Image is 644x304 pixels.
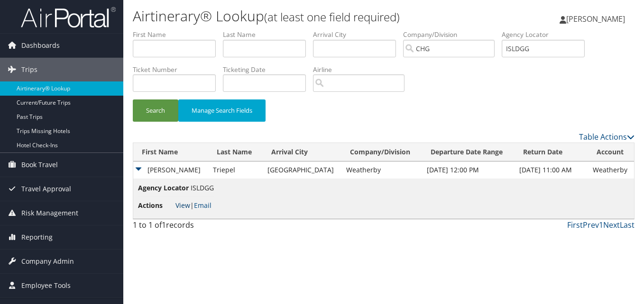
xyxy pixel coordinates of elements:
[194,201,212,210] a: Email
[515,143,588,161] th: Return Date: activate to sort column ascending
[175,201,190,210] a: View
[133,6,467,26] h1: Airtinerary® Lookup
[403,30,502,39] label: Company/Division
[566,14,625,24] span: [PERSON_NAME]
[567,220,583,230] a: First
[341,161,422,179] td: Weatherby
[588,143,634,161] th: Account: activate to sort column ascending
[515,161,588,179] td: [DATE] 11:00 AM
[175,201,212,210] span: |
[133,65,223,74] label: Ticket Number
[599,220,603,230] a: 1
[21,274,71,297] span: Employee Tools
[21,34,60,57] span: Dashboards
[21,177,71,201] span: Travel Approval
[208,161,262,179] td: Triepel
[133,30,223,39] label: First Name
[583,220,599,230] a: Prev
[313,30,403,39] label: Arrival City
[313,65,412,74] label: Airline
[133,219,248,235] div: 1 to 1 of records
[138,200,174,211] span: Actions
[263,143,341,161] th: Arrival City: activate to sort column ascending
[178,99,266,122] button: Manage Search Fields
[588,161,634,179] td: Weatherby
[264,9,400,25] small: (at least one field required)
[502,30,592,39] label: Agency Locator
[560,5,635,33] a: [PERSON_NAME]
[620,220,635,230] a: Last
[223,30,313,39] label: Last Name
[133,161,208,179] td: [PERSON_NAME]
[133,99,178,122] button: Search
[263,161,341,179] td: [GEOGRAPHIC_DATA]
[21,225,53,249] span: Reporting
[422,161,515,179] td: [DATE] 12:00 PM
[162,220,166,230] span: 1
[21,201,78,225] span: Risk Management
[208,143,262,161] th: Last Name: activate to sort column ascending
[422,143,515,161] th: Departure Date Range: activate to sort column ascending
[579,132,635,142] a: Table Actions
[21,58,37,81] span: Trips
[191,183,214,192] span: ISLDGG
[223,65,313,74] label: Ticketing Date
[133,143,208,161] th: First Name: activate to sort column descending
[21,153,58,177] span: Book Travel
[138,183,189,193] span: Agency Locator
[21,250,74,273] span: Company Admin
[21,6,116,28] img: airportal-logo.png
[603,220,620,230] a: Next
[341,143,422,161] th: Company/Division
